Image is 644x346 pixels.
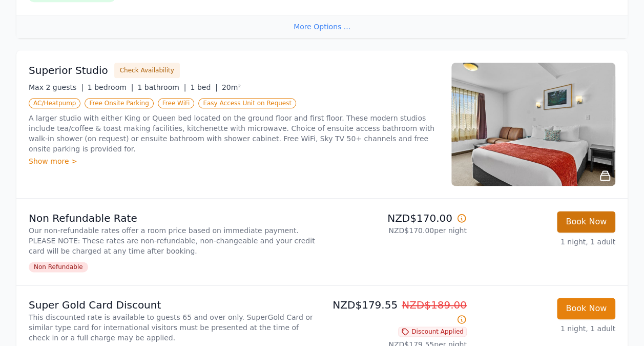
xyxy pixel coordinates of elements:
[222,83,241,91] span: 20m²
[85,98,153,108] span: Free Onsite Parking
[398,326,467,337] span: Discount Applied
[475,323,615,334] p: 1 night, 1 adult
[198,98,296,108] span: Easy Access Unit on Request
[29,211,318,225] p: Non Refundable Rate
[29,298,318,312] p: Super Gold Card Discount
[326,211,467,225] p: NZD$170.00
[137,83,186,91] span: 1 bathroom |
[402,299,467,311] span: NZD$189.00
[326,298,467,326] p: NZD$179.55
[16,15,628,38] div: More Options ...
[557,298,615,319] button: Book Now
[29,225,318,256] p: Our non-refundable rates offer a room price based on immediate payment. PLEASE NOTE: These rates ...
[29,98,80,108] span: AC/Heatpump
[29,83,84,91] span: Max 2 guests |
[475,237,615,247] p: 1 night, 1 adult
[29,312,318,343] p: This discounted rate is available to guests 65 and over only. SuperGold Card or similar type card...
[158,98,195,108] span: Free WiFi
[29,63,108,78] h3: Superior Studio
[190,83,217,91] span: 1 bed |
[88,83,134,91] span: 1 bedroom |
[557,211,615,233] button: Book Now
[326,225,467,236] p: NZD$170.00 per night
[29,156,439,166] div: Show more >
[29,262,88,272] span: Non Refundable
[29,113,439,154] p: A larger studio with either King or Queen bed located on the ground floor and first floor. These ...
[114,63,180,78] button: Check Availability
